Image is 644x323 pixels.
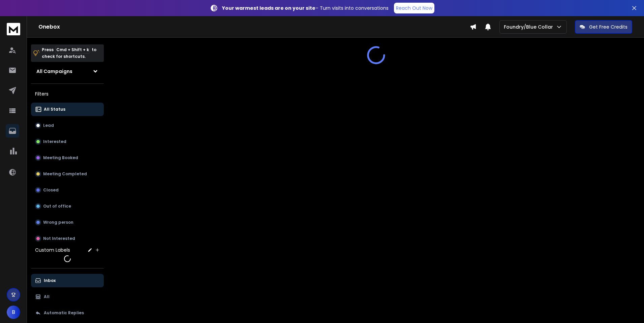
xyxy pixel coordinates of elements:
button: Get Free Credits [575,20,632,34]
button: Wrong person [31,216,104,229]
p: Wrong person [43,220,73,225]
button: Lead [31,119,104,132]
button: Meeting Booked [31,151,104,165]
p: Reach Out Now [396,5,432,11]
button: B [7,306,20,319]
strong: Your warmest leads are on your site [222,5,315,11]
p: Meeting Completed [43,171,87,177]
button: Automatic Replies [31,306,104,320]
button: All Campaigns [31,65,104,78]
p: All Status [44,107,65,112]
p: Closed [43,187,59,193]
button: All Status [31,103,104,116]
p: Not Interested [43,236,75,241]
p: – Turn visits into conversations [222,5,389,11]
img: logo [7,23,20,35]
p: Lead [43,123,54,128]
h1: Onebox [38,23,470,31]
p: Out of office [43,204,71,209]
p: Foundry/Blue Collar [504,24,556,30]
button: Meeting Completed [31,167,104,181]
button: Not Interested [31,232,104,245]
p: Press to check for shortcuts. [42,46,96,60]
p: Get Free Credits [589,24,627,30]
p: All [44,294,50,299]
h1: All Campaigns [36,68,72,75]
p: Automatic Replies [44,310,84,316]
button: Inbox [31,274,104,287]
h3: Custom Labels [35,247,70,253]
h3: Filters [31,89,104,99]
button: Out of office [31,200,104,213]
button: All [31,290,104,303]
p: Inbox [44,278,56,283]
p: Interested [43,139,66,144]
button: Closed [31,183,104,197]
p: Meeting Booked [43,155,78,160]
span: Cmd + Shift + k [55,46,90,53]
a: Reach Out Now [394,3,434,13]
button: Interested [31,135,104,148]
